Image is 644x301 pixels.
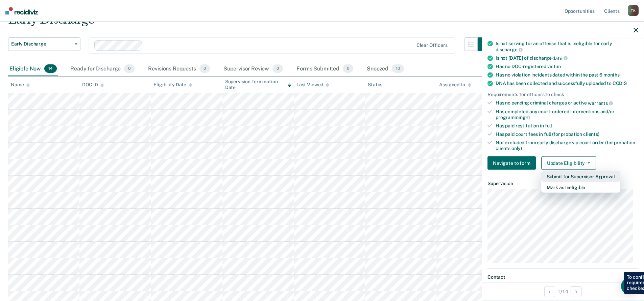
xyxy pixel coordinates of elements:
[487,181,638,186] dt: Supervision
[613,81,627,86] span: CODIS
[147,62,211,77] div: Revisions Requests
[69,62,136,77] div: Ready for Discharge
[541,156,596,170] button: Update Eligibility
[541,171,620,182] button: Submit for Supervisor Approval
[552,55,567,61] span: date
[295,62,355,77] div: Forms Submitted
[628,5,639,16] div: T K
[511,145,522,151] span: only)
[603,72,620,78] span: months
[541,182,620,193] button: Mark as Ineligible
[222,62,285,77] div: Supervisor Review
[439,82,471,88] div: Assigned to
[8,62,58,77] div: Eligible Now
[44,64,57,73] span: 14
[482,282,644,300] div: 1 / 14
[588,100,613,106] span: warrants
[365,62,405,77] div: Snoozed
[296,82,329,88] div: Last Viewed
[496,109,638,120] div: Has completed any court-ordered interventions and/or
[496,47,523,52] span: discharge
[199,64,210,73] span: 0
[496,41,638,52] div: Is not serving for an offense that is ineligible for early
[487,156,536,170] button: Navigate to form
[487,156,539,170] a: Navigate to form link
[5,7,38,14] img: Recidiviz
[496,140,638,151] div: Not excluded from early discharge via court order (for probation clients
[487,274,638,280] dt: Contact
[8,13,491,32] div: Early Discharge
[11,82,30,88] div: Name
[11,41,72,47] span: Early Discharge
[82,82,104,88] div: DOC ID
[583,131,599,137] span: clients)
[621,278,637,294] div: Open Intercom Messenger
[272,64,283,73] span: 0
[416,42,448,48] div: Clear officers
[343,64,353,73] span: 0
[496,81,638,86] div: DNA has been collected and successfully uploaded to
[496,115,530,120] span: programming
[496,55,638,61] div: Is not [DATE] of discharge
[571,286,581,297] button: Next Opportunity
[496,131,638,137] div: Has paid court fees in full (for probation
[124,64,135,73] span: 0
[368,82,382,88] div: Status
[225,79,291,90] div: Supervision Termination Date
[496,123,638,129] div: Has paid restitution in
[544,286,555,297] button: Previous Opportunity
[392,64,404,73] span: 10
[153,82,192,88] div: Eligibility Date
[547,64,561,69] span: victim
[496,100,638,106] div: Has no pending criminal charges or active
[487,92,638,97] div: Requirements for officers to check
[496,72,638,78] div: Has no violation incidents dated within the past 6
[545,123,552,128] span: full
[496,64,638,69] div: Has no DOC-registered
